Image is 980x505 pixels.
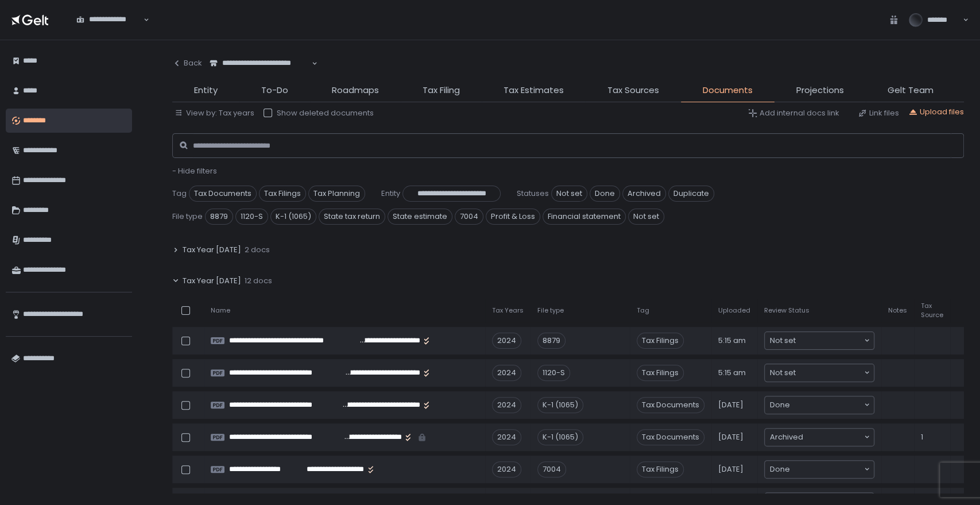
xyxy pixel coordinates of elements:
[189,186,257,202] span: Tax Documents
[718,368,746,378] span: 5:15 am
[628,209,664,225] span: Not set
[765,396,874,414] div: Search for option
[637,461,684,477] span: Tax Filings
[770,431,803,443] span: Archived
[748,108,839,118] button: Add internal docs link
[888,84,933,97] span: Gelt Team
[381,188,400,199] span: Entity
[492,461,521,477] div: 2024
[537,333,565,349] div: 8879
[172,58,202,68] div: Back
[770,464,790,475] span: Done
[770,367,796,379] span: Not set
[455,209,483,225] span: 7004
[790,399,863,411] input: Search for option
[765,429,874,446] div: Search for option
[503,84,564,97] span: Tax Estimates
[537,429,583,445] div: K-1 (1065)
[765,332,874,349] div: Search for option
[183,276,241,286] span: Tax Year [DATE]
[718,306,750,315] span: Uploaded
[205,209,233,225] span: 8879
[492,429,521,445] div: 2024
[668,186,714,202] span: Duplicate
[537,397,583,413] div: K-1 (1065)
[637,429,704,445] span: Tax Documents
[245,245,270,255] span: 2 docs
[492,365,521,381] div: 2024
[803,431,863,443] input: Search for option
[537,365,570,381] div: 1120-S
[183,245,241,255] span: Tax Year [DATE]
[259,186,306,202] span: Tax Filings
[537,306,564,315] span: File type
[172,166,217,176] button: - Hide filters
[492,306,524,315] span: Tax Years
[790,464,863,475] input: Search for option
[245,276,272,286] span: 12 docs
[194,84,218,97] span: Entity
[718,464,743,475] span: [DATE]
[888,306,907,315] span: Notes
[796,335,863,346] input: Search for option
[261,84,288,97] span: To-Do
[607,84,659,97] span: Tax Sources
[637,306,649,315] span: Tag
[796,367,863,379] input: Search for option
[270,209,316,225] span: K-1 (1065)
[770,335,796,346] span: Not set
[765,364,874,381] div: Search for option
[770,399,790,411] span: Done
[388,209,452,225] span: State estimate
[517,188,549,199] span: Statuses
[235,209,268,225] span: 1120-S
[492,397,521,413] div: 2024
[858,108,899,118] button: Link files
[796,84,844,97] span: Projections
[332,84,379,97] span: Roadmaps
[175,108,254,118] button: View by: Tax years
[210,68,311,80] input: Search for option
[718,400,743,410] span: [DATE]
[637,333,684,349] span: Tax Filings
[622,186,666,202] span: Archived
[537,461,566,477] div: 7004
[492,333,521,349] div: 2024
[172,188,187,199] span: Tag
[921,302,943,319] span: Tax Source
[921,432,923,442] span: 1
[172,52,202,75] button: Back
[718,336,746,346] span: 5:15 am
[637,365,684,381] span: Tax Filings
[486,209,540,225] span: Profit & Loss
[765,461,874,478] div: Search for option
[718,432,743,442] span: [DATE]
[172,211,203,222] span: File type
[764,306,809,315] span: Review Status
[703,84,753,97] span: Documents
[202,52,317,76] div: Search for option
[908,107,964,117] button: Upload files
[590,186,620,202] span: Done
[637,397,704,413] span: Tax Documents
[69,8,149,32] div: Search for option
[76,25,142,36] input: Search for option
[423,84,460,97] span: Tax Filing
[211,306,230,315] span: Name
[543,209,626,225] span: Financial statement
[551,186,587,202] span: Not set
[308,186,365,202] span: Tax Planning
[319,209,385,225] span: State tax return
